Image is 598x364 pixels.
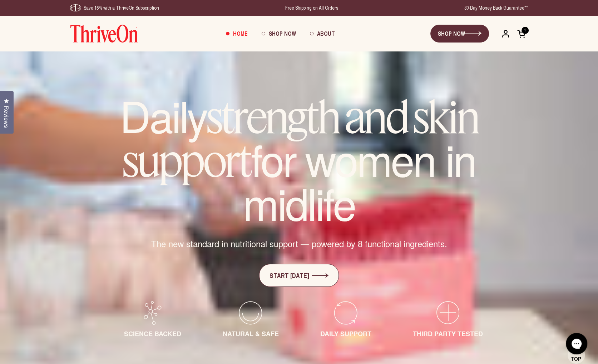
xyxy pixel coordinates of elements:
span: NATURAL & SAFE [223,329,279,338]
span: DAILY SUPPORT [320,329,371,338]
span: Shop Now [268,29,296,38]
span: SCIENCE BACKED [124,329,181,338]
h1: Daily for women in midlife [99,94,499,223]
div: Save 15% with a ThriveOn Subscription [70,4,159,11]
em: strength and skin support [123,90,478,188]
a: Home [219,24,254,43]
a: About [303,24,342,43]
span: Top [571,356,581,362]
span: Reviews [2,106,11,128]
div: 30-Day Money Back Guarantee** [464,4,528,11]
span: About [317,29,335,38]
iframe: Gorgias live chat messenger [562,330,591,357]
a: SHOP NOW [430,25,489,43]
span: THIRD PARTY TESTED [413,329,483,338]
a: Shop Now [254,24,303,43]
div: Free Shipping on All Orders [285,4,338,11]
span: The new standard in nutritional support — powered by 8 functional ingredients. [151,238,447,250]
span: Home [233,29,247,38]
a: START [DATE] [259,264,339,287]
